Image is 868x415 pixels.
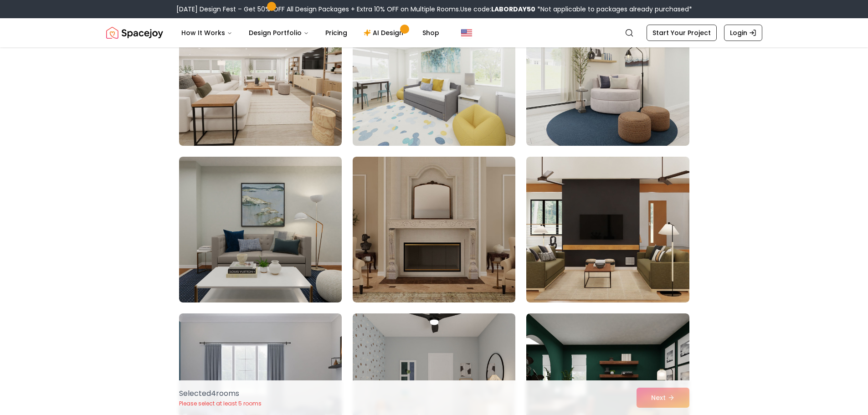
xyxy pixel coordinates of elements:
[647,25,717,41] a: Start Your Project
[415,24,447,42] a: Shop
[106,24,163,42] a: Spacejoy
[535,5,692,14] span: *Not applicable to packages already purchased*
[241,24,316,42] button: Design Portfolio
[179,388,262,399] p: Selected 4 room s
[106,24,163,42] img: Spacejoy Logo
[106,18,762,47] nav: Global
[176,5,692,14] div: [DATE] Design Fest – Get 50% OFF All Design Packages + Extra 10% OFF on Multiple Rooms.
[724,25,762,41] a: Login
[179,157,342,302] img: Room room-40
[491,5,535,14] b: LABORDAY50
[318,24,354,42] a: Pricing
[174,24,447,42] nav: Main
[356,24,413,42] a: AI Design
[460,5,535,14] span: Use code:
[353,157,515,302] img: Room room-41
[461,27,472,38] img: United States
[179,400,262,407] p: Please select at least 5 rooms
[174,24,240,42] button: How It Works
[526,157,689,302] img: Room room-42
